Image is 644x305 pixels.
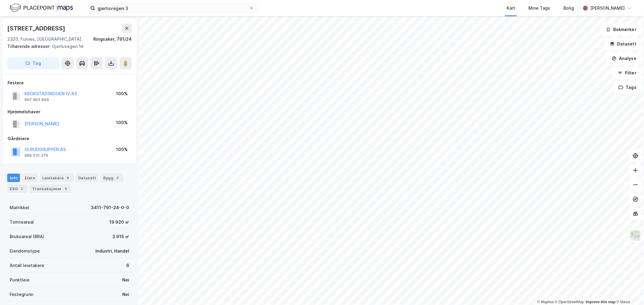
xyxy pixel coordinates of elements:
div: Kart [507,5,515,12]
div: Eiendomstype [10,247,40,255]
div: Bygg [101,174,123,182]
button: Analyse [607,52,642,64]
div: 3 [115,175,121,181]
div: Antall leietakere [10,262,44,269]
div: [PERSON_NAME] [590,5,625,12]
div: 100% [116,90,128,97]
div: 997 963 849 [24,97,49,102]
img: logo.f888ab2527a4732fd821a326f86c7f29.svg [10,3,73,13]
div: 6 [126,262,129,269]
button: Filter [613,67,642,79]
div: Transaksjoner [30,184,71,193]
button: Tags [614,81,642,93]
div: ESG [7,184,27,193]
div: 2 [19,186,25,192]
img: Z [630,230,641,241]
a: Improve this map [586,300,616,304]
div: Info [7,174,20,182]
iframe: Chat Widget [614,276,644,305]
div: Eiere [22,174,37,182]
div: [STREET_ADDRESS] [7,24,66,33]
div: 3411-791-24-0-0 [91,204,129,211]
div: Nei [122,276,129,284]
div: Gjerluvegen 1d [7,43,127,50]
div: 100% [116,146,128,153]
div: Mine Tags [528,5,550,12]
span: Tilhørende adresser: [7,44,52,49]
div: Gårdeiere [8,135,131,142]
button: Datasett [605,38,642,50]
div: Leietakere [40,174,73,182]
div: 989 010 379 [24,153,48,158]
a: Mapbox [537,300,554,304]
div: Bruksareal (BRA) [10,233,44,240]
div: Festegrunn [10,291,33,298]
div: Industri, Handel [95,247,129,255]
div: Bolig [563,5,574,12]
div: Nei [122,291,129,298]
div: Tomteareal [10,219,34,226]
button: Bokmerker [601,24,642,36]
div: 19 920 ㎡ [109,219,129,226]
div: Datasett [76,174,98,182]
div: Hjemmelshaver [8,108,131,115]
div: Punktleie [10,276,30,284]
div: 4 [63,186,69,192]
div: Matrikkel [10,204,29,211]
a: OpenStreetMap [555,300,584,304]
div: Ringsaker, 791/24 [93,36,132,43]
div: 2320, Furnes, [GEOGRAPHIC_DATA] [7,36,81,43]
div: 100% [116,119,128,126]
div: 6 [65,175,71,181]
div: 3 915 ㎡ [112,233,129,240]
input: Søk på adresse, matrikkel, gårdeiere, leietakere eller personer [95,4,249,13]
div: Festere [8,79,131,86]
button: Tag [7,57,59,69]
div: Kontrollprogram for chat [614,276,644,305]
